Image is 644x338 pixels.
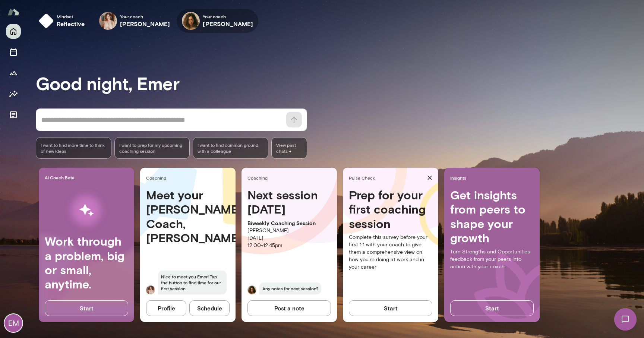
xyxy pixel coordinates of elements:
img: AI Workflows [53,187,120,234]
span: Coaching [146,175,233,181]
span: Insights [450,175,537,181]
img: Mento [7,5,19,19]
img: mindset [39,13,54,28]
button: Schedule [189,300,230,316]
p: Complete this survey before your first 1:1 with your coach to give them a comprehensive view on h... [349,234,432,271]
button: Start [349,300,432,316]
div: EM [4,314,22,332]
span: Your coach [120,13,170,19]
span: I want to prep for my upcoming coaching session [119,142,185,154]
button: Growth Plan [6,66,21,80]
div: I want to find more time to think of new ideas [36,137,111,159]
button: Start [450,300,534,316]
p: [PERSON_NAME] [247,227,331,234]
button: Home [6,24,21,39]
span: Nice to meet you Emer! Tap the button to find time for our first session. [158,271,227,294]
img: Najla [247,285,256,294]
h4: Prep for your first coaching session [349,188,432,231]
div: I want to find common ground with a colleague [193,137,268,159]
img: Nancy Alsip [99,12,117,30]
div: Najla ElmachtoubYour coach[PERSON_NAME] [177,9,258,33]
h3: Good night, Emer [36,73,644,94]
span: I want to find common ground with a colleague [198,142,263,154]
span: Coaching [247,175,334,181]
h6: reflective [57,19,85,28]
span: AI Coach Beta [45,174,131,180]
h6: [PERSON_NAME] [120,19,170,28]
p: Biweekly Coaching Session [247,219,331,227]
div: I want to prep for my upcoming coaching session [114,137,190,159]
span: I want to find more time to think of new ideas [41,142,107,154]
button: Mindsetreflective [36,9,91,33]
p: Turn Strengths and Opportunities feedback from your peers into action with your coach. [450,248,534,271]
img: Najla Elmachtoub [182,12,200,30]
span: Pulse Check [349,175,424,181]
h4: Get insights from peers to shape your growth [450,188,534,245]
h6: [PERSON_NAME] [203,19,253,28]
button: Sessions [6,45,21,60]
span: Any notes for next session? [259,282,321,294]
span: Your coach [203,13,253,19]
button: Documents [6,107,21,122]
span: Mindset [57,13,85,19]
div: Nancy AlsipYour coach[PERSON_NAME] [94,9,176,33]
p: [DATE] [247,234,331,242]
h4: Meet your [PERSON_NAME] Coach, [PERSON_NAME] [146,188,230,245]
button: Insights [6,86,21,101]
h4: Next session [DATE] [247,188,331,217]
img: Nancy Alsip Alsip [146,285,155,294]
span: View past chats -> [271,137,307,159]
button: Profile [146,300,186,316]
button: Start [45,300,128,316]
p: 12:00 - 12:45pm [247,242,331,249]
h4: Work through a problem, big or small, anytime. [45,234,128,291]
button: Post a note [247,300,331,316]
